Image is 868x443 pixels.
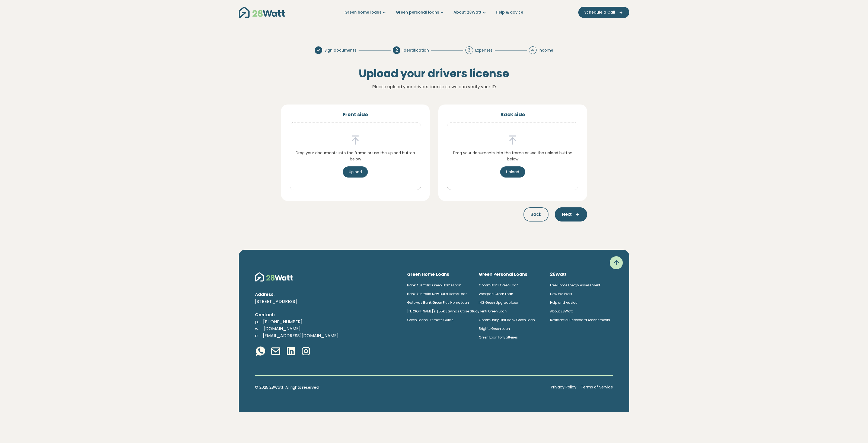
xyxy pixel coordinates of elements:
span: Expenses [475,48,493,53]
div: 3 [465,46,473,54]
iframe: Chat Widget [841,417,868,443]
a: [PERSON_NAME]'s $55k Savings Case Study [407,309,480,314]
div: 2 [393,46,400,54]
p: Contact: [255,311,398,318]
a: Green personal loans [396,10,445,15]
span: Sign documents [324,48,356,53]
a: How We Work [550,292,572,296]
a: Green Loan for Batteries [479,335,518,340]
a: Green home loans [344,10,387,15]
img: 28Watt [239,7,285,18]
h6: 28Watt [550,271,613,277]
p: [STREET_ADDRESS] [255,298,398,305]
a: Community First Bank Green Loan [479,318,535,322]
a: ING Green Upgrade Loan [479,300,519,305]
span: Income [539,48,553,53]
p: Address: [255,291,398,298]
a: About 28Watt [454,10,487,15]
a: Residential Scorecard Assessments [550,318,610,322]
a: Green Loans Ultimate Guide [407,318,453,322]
a: Brighte Green Loan [479,326,510,331]
button: Upload [500,166,525,178]
span: Next [562,211,572,218]
a: Plenti Green Loan [479,309,507,314]
a: Linkedin [285,346,296,358]
img: 28Watt [255,271,293,282]
a: Bank Australia New Build Home Loan [407,292,468,296]
a: [EMAIL_ADDRESS][DOMAIN_NAME] [259,333,343,339]
nav: Main navigation [239,5,629,19]
a: [PHONE_NUMBER] [259,319,307,325]
p: Please upload your drivers license so we can verify your ID [271,83,597,90]
p: Drag your documents into the frame or use the upload button below [294,150,416,162]
a: Help and Advice [550,300,577,305]
h1: Upload your drivers license [252,67,616,80]
a: About 28Watt [550,309,573,314]
a: Terms of Service [581,384,613,390]
a: Free Home Energy Assessment [550,283,600,287]
span: e. [255,333,259,339]
span: w. [255,325,259,332]
h6: Green Personal Loans [479,271,542,277]
p: Drag your documents into the frame or use the upload button below [452,150,574,162]
span: Identification [403,48,429,53]
a: Whatsapp [255,346,266,358]
h5: Front side [288,111,423,118]
button: Back [524,207,548,221]
a: CommBank Green Loan [479,283,519,287]
a: Privacy Policy [551,384,576,390]
div: 4 [529,46,537,54]
button: Upload [343,166,368,178]
a: Email [270,346,281,358]
h6: Green Home Loans [407,271,470,277]
a: Gateway Bank Green Plus Home Loan [407,300,469,305]
span: p. [255,319,259,325]
span: Schedule a Call [584,10,615,15]
button: Schedule a Call [578,7,629,18]
a: Instagram [301,346,311,358]
a: Westpac Green Loan [479,292,513,296]
a: Help & advice [496,10,523,15]
a: Bank Australia Green Home Loan [407,283,461,287]
h5: Back side [445,111,580,118]
p: © 2025 28Watt. All rights reserved. [255,384,547,390]
a: [DOMAIN_NAME] [259,325,305,332]
button: Next [555,207,587,221]
span: Back [531,211,541,218]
